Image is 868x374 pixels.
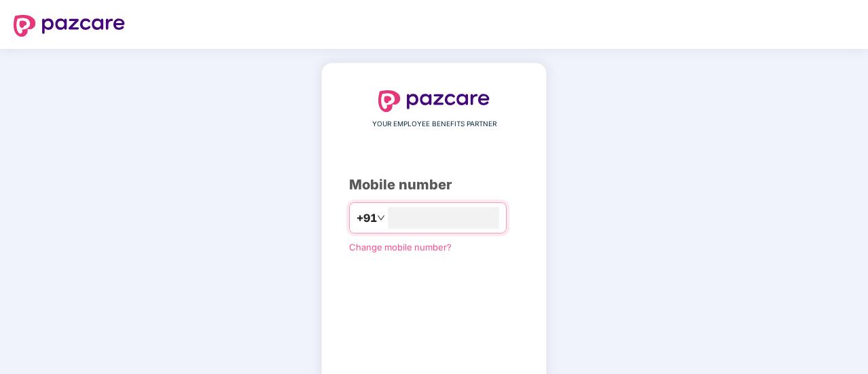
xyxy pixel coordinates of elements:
[377,214,385,222] span: down
[349,174,519,195] div: Mobile number
[357,210,377,227] span: +91
[378,90,490,112] img: logo
[372,119,496,130] span: YOUR EMPLOYEE BENEFITS PARTNER
[349,242,452,253] a: Change mobile number?
[14,15,125,37] img: logo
